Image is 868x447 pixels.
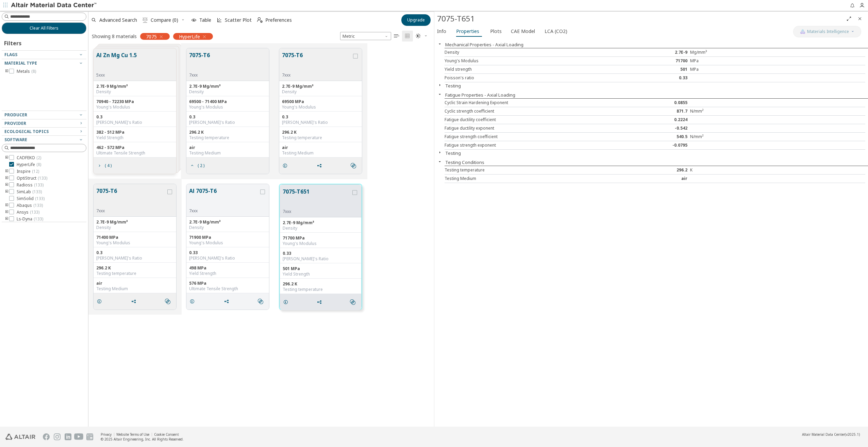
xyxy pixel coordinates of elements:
div: [PERSON_NAME]'s Ratio [96,255,173,261]
div: Testing Medium [189,150,266,156]
button: Fatigue Properties - Axial Loading [445,92,515,98]
span: ( 133 ) [35,196,45,201]
div: MPa [690,67,760,72]
div: 296.2 [620,167,690,173]
div: -0.542 [620,126,690,131]
span: Metals [17,69,36,74]
i:  [143,17,148,23]
i:  [394,33,399,39]
button: ( 2 ) [186,159,207,172]
div: 71900 MPa [189,235,266,240]
div: Density [282,89,359,95]
div: Testing temperature [283,287,358,292]
span: OptiStruct [17,176,47,181]
div: [PERSON_NAME]'s Ratio [283,256,358,262]
button: Details [280,295,294,309]
div: Density [96,225,173,230]
div: Testing Medium [282,150,359,156]
span: Compare (0) [151,18,178,22]
div: 0.3 [96,114,173,120]
div: Mg/mm³ [690,50,760,55]
span: LCA (CO2) [545,26,567,37]
div: (v2025.1) [802,432,860,437]
button: Similar search [347,295,361,309]
button: Close [434,150,445,155]
div: [PERSON_NAME]'s Ratio [189,255,266,261]
div: 7xxx [189,208,259,214]
div: Unit System [340,32,391,40]
span: Inspire [17,169,39,174]
span: SimLab [17,189,42,195]
div: Cyclic Strain Hardening Exponent [445,100,620,105]
button: Ecological Topics [2,128,86,136]
div: Young's Modulus [189,240,266,246]
button: 7075-T6 [282,51,352,72]
span: Info [437,26,446,37]
button: 7075-T6 [189,51,210,72]
i:  [416,33,421,39]
div: K [690,167,760,173]
div: 540.5 [620,134,690,139]
div: 296.2 K [189,130,266,135]
span: Provider [4,120,26,126]
button: Close [434,159,445,164]
span: ( 2 ) [198,164,204,168]
div: Testing temperature [282,135,359,140]
span: ( 2 ) [36,155,41,161]
div: 498 MPa [189,265,266,271]
i:  [351,163,356,168]
div: 7075-T651 [437,13,844,24]
span: Preferences [265,18,292,22]
i: toogle group [4,189,9,195]
div: 501 MPa [283,266,358,271]
span: ( 133 ) [38,175,47,181]
button: Details [94,295,108,308]
div: 7xxx [283,209,351,214]
span: ( 12 ) [32,168,39,174]
i:  [350,299,355,305]
div: Yield strength [445,67,620,72]
button: Upgrade [401,14,431,26]
div: 2.7E-9 Mg/mm³ [96,84,173,89]
span: CAE Model [511,26,535,37]
button: Similar search [255,295,269,308]
span: ( 133 ) [34,182,44,188]
div: Ultimate Tensile Strength [189,286,266,292]
div: Density [189,225,266,230]
i: toogle group [4,169,9,174]
div: 0.33 [620,75,690,81]
button: Close [854,13,865,24]
button: Material Type [2,59,86,67]
div: 2.7E-9 Mg/mm³ [189,84,266,89]
div: Young's Modulus [445,58,620,64]
button: Flags [2,51,86,59]
div: air [96,281,173,286]
div: Fatigue strength coefficient [445,134,620,139]
span: Properties [456,26,479,37]
span: Plots [490,26,502,37]
button: Software [2,136,86,144]
button: Testing Conditions [445,159,484,165]
div: [PERSON_NAME]'s Ratio [189,120,266,125]
i: toogle group [4,176,9,181]
span: Upgrade [407,17,425,23]
div: Yield Strength [283,271,358,277]
button: Tile View [402,31,413,42]
button: Details [279,159,294,172]
div: air [620,176,690,181]
div: 7xxx [96,208,166,214]
span: ( 133 ) [32,189,42,195]
div: 296.2 K [283,281,358,287]
a: Privacy [101,432,112,437]
div: -0.0795 [620,143,690,148]
div: 0.0855 [620,100,690,105]
span: Producer [4,112,27,118]
div: Testing Medium [445,176,620,181]
div: 2.7E-9 Mg/mm³ [96,219,173,225]
div: © 2025 Altair Engineering, Inc. All Rights Reserved. [101,437,184,442]
div: 71700 [620,58,690,64]
button: 7075-T6 [96,187,166,208]
div: Young's Modulus [283,241,358,246]
div: Yield Strength [189,271,266,276]
button: Close [434,82,445,88]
